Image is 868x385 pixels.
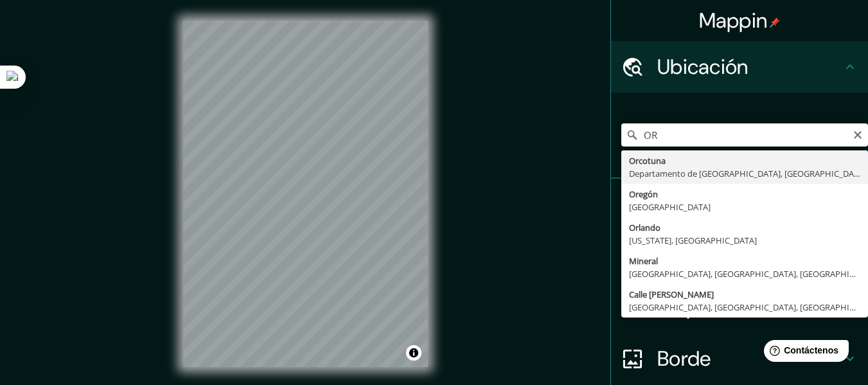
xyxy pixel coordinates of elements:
img: pin-icon.png [770,17,780,28]
canvas: Mapa [183,21,428,367]
font: Mineral [629,255,658,267]
button: Claro [853,128,863,140]
button: Activar o desactivar atribución [406,345,421,361]
div: Patas [611,179,868,230]
div: Borde [611,333,868,384]
font: Borde [657,345,711,372]
div: Estilo [611,230,868,282]
font: [US_STATE], [GEOGRAPHIC_DATA] [629,235,757,246]
font: Ubicación [657,53,748,80]
input: Elige tu ciudad o zona [621,123,868,147]
font: Mappin [699,7,768,34]
font: Orcotuna [629,155,666,166]
div: Ubicación [611,41,868,93]
font: [GEOGRAPHIC_DATA] [629,201,711,213]
font: Oregón [629,188,658,200]
div: Disposición [611,282,868,333]
font: Calle [PERSON_NAME] [629,289,714,300]
font: Orlando [629,222,660,233]
font: Departamento de [GEOGRAPHIC_DATA], [GEOGRAPHIC_DATA] [629,168,866,179]
iframe: Lanzador de widgets de ayuda [754,335,854,371]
